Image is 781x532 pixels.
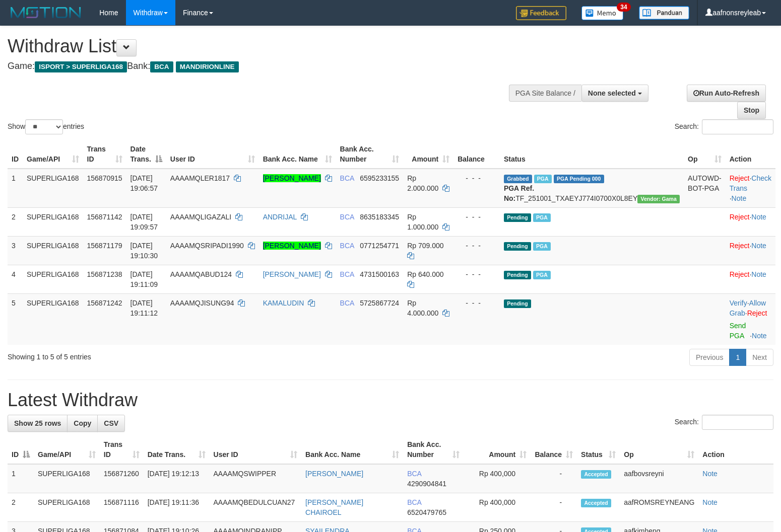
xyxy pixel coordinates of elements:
[340,299,354,307] span: BCA
[403,435,464,464] th: Bank Acc. Number: activate to sort column ascending
[170,213,231,221] span: AAAAMQLIGAZALI
[730,213,750,221] a: Reject
[8,265,23,293] td: 4
[100,493,144,522] td: 156871116
[504,213,531,222] span: Pending
[458,212,496,222] div: - - -
[87,213,122,221] span: 156871142
[726,207,775,236] td: ·
[687,85,766,102] a: Run Auto-Refresh
[730,299,747,307] a: Verify
[166,140,259,169] th: User ID: activate to sort column ascending
[751,213,766,221] a: Note
[620,435,698,464] th: Op: activate to sort column ascending
[305,470,363,478] a: [PERSON_NAME]
[504,299,531,308] span: Pending
[14,419,61,427] span: Show 25 rows
[407,470,421,478] span: BCA
[458,269,496,279] div: - - -
[8,435,34,464] th: ID: activate to sort column descending
[150,61,173,72] span: BCA
[263,242,321,250] a: [PERSON_NAME]
[504,271,531,279] span: Pending
[458,173,496,183] div: - - -
[732,194,747,202] a: Note
[8,119,84,134] label: Show entries
[588,89,636,97] span: None selected
[8,5,84,20] img: MOTION_logo.png
[698,435,773,464] th: Action
[737,102,766,119] a: Stop
[702,415,773,430] input: Search:
[126,140,166,169] th: Date Trans.: activate to sort column descending
[87,299,122,307] span: 156871242
[504,175,532,183] span: Grabbed
[407,213,438,231] span: Rp 1.000.000
[210,435,301,464] th: User ID: activate to sort column ascending
[407,242,443,250] span: Rp 709.000
[131,299,158,317] span: [DATE] 19:11:12
[675,119,773,134] label: Search:
[729,349,746,366] a: 1
[620,493,698,522] td: aafROMSREYNEANG
[617,3,630,12] span: 34
[360,174,399,182] span: Copy 6595233155 to clipboard
[87,270,122,278] span: 156871238
[74,419,91,427] span: Copy
[67,415,98,432] a: Copy
[100,435,144,464] th: Trans ID: activate to sort column ascending
[210,464,301,493] td: AAAAMQSWIPPER
[263,299,304,307] a: KAMALUDIN
[581,499,611,507] span: Accepted
[407,270,443,278] span: Rp 640.000
[531,435,577,464] th: Balance: activate to sort column ascending
[23,207,83,236] td: SUPERLIGA168
[509,85,581,102] div: PGA Site Balance /
[407,174,438,192] span: Rp 2.000.000
[360,299,399,307] span: Copy 5725867724 to clipboard
[360,270,399,278] span: Copy 4731500163 to clipboard
[730,270,750,278] a: Reject
[726,169,775,208] td: · ·
[747,309,767,317] a: Reject
[23,293,83,345] td: SUPERLIGA168
[531,493,577,522] td: -
[34,493,100,522] td: SUPERLIGA168
[534,175,552,183] span: Marked by aafsoycanthlai
[104,419,118,427] span: CSV
[726,293,775,345] td: · ·
[144,435,210,464] th: Date Trans.: activate to sort column ascending
[504,184,534,202] b: PGA Ref. No:
[23,236,83,265] td: SUPERLIGA168
[531,464,577,493] td: -
[8,140,23,169] th: ID
[500,169,684,208] td: TF_251001_TXAEYJ774I0700X0L8EY
[263,270,321,278] a: [PERSON_NAME]
[702,470,718,478] a: Note
[581,85,648,102] button: None selected
[340,242,354,250] span: BCA
[360,242,399,250] span: Copy 0771254771 to clipboard
[533,271,551,279] span: Marked by aafsoycanthlai
[305,498,363,516] a: [PERSON_NAME] CHAIROEL
[516,6,566,20] img: Feedback.jpg
[403,140,453,169] th: Amount: activate to sort column ascending
[8,493,34,522] td: 2
[684,140,726,169] th: Op: activate to sort column ascending
[176,61,239,72] span: MANDIRIONLINE
[131,174,158,192] span: [DATE] 19:06:57
[730,242,750,250] a: Reject
[8,207,23,236] td: 2
[453,140,500,169] th: Balance
[8,36,510,56] h1: Withdraw List
[23,140,83,169] th: Game/API: activate to sort column ascending
[360,213,399,221] span: Copy 8635183345 to clipboard
[340,174,354,182] span: BCA
[702,498,718,506] a: Note
[458,241,496,251] div: - - -
[730,299,766,317] a: Allow Grab
[464,493,531,522] td: Rp 400,000
[34,464,100,493] td: SUPERLIGA168
[340,213,354,221] span: BCA
[581,6,624,20] img: Button%20Memo.svg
